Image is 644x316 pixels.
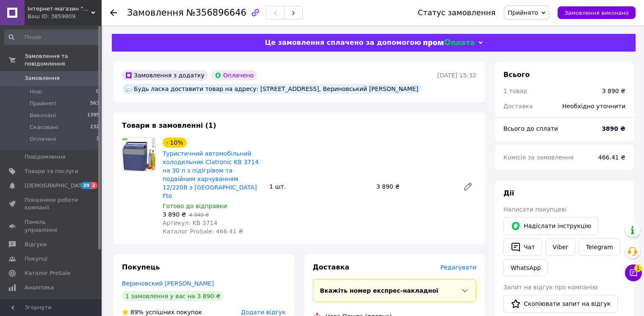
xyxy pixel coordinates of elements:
[30,88,42,96] span: Нові
[30,135,56,143] span: Оплачені
[90,124,99,131] span: 232
[564,10,629,16] span: Замовлення виконано
[266,181,373,192] div: 1 шт.
[130,309,144,316] span: 89%
[25,182,87,190] span: [DEMOGRAPHIC_DATA]
[503,154,574,161] span: Комісія за замовлення
[211,70,257,80] div: Оплачено
[25,299,78,314] span: Управління сайтом
[602,125,625,132] b: 3890 ₴
[634,264,642,272] span: 1
[545,238,575,256] a: Viber
[163,228,243,235] span: Каталог ProSale: 466.41 ₴
[122,84,422,94] div: Будь ласка доставити товар на адресу: [STREET_ADDRESS], Вериновський [PERSON_NAME]
[625,264,642,281] button: Чат з покупцем1
[186,8,246,18] span: №356896646
[503,71,530,79] span: Всього
[503,206,567,213] span: Написати покупцеві
[320,287,439,294] span: Вкажіть номер експрес-накладної
[503,88,527,94] span: 1 товар
[558,6,636,19] button: Замовлення виконано
[110,8,117,17] div: Повернутися назад
[163,150,259,199] a: Туристичний автомобільний холодильник Clatronic KB 3714 на 30 л з підігрівом та подвійним харчува...
[163,203,227,209] span: Готово до відправки
[503,103,533,110] span: Доставка
[189,212,209,218] span: 4 340 ₴
[418,8,496,17] div: Статус замовлення
[508,9,538,16] span: Прийнято
[87,112,99,119] span: 1395
[557,97,630,115] div: Необхідно уточнити
[163,211,186,218] span: 3 890 ₴
[30,124,58,131] span: Скасовані
[127,8,184,18] span: Замовлення
[265,38,421,47] span: Це замовлення сплачено за допомогою
[25,241,47,248] span: Відгуки
[25,168,78,175] span: Товари та послуги
[96,88,99,96] span: 0
[25,74,60,82] span: Замовлення
[503,259,548,276] a: WhatsApp
[503,217,598,235] button: Надіслати інструкцію
[25,196,78,212] span: Показники роботи компанії
[125,85,132,92] img: :speech_balloon:
[437,72,476,79] time: [DATE] 15:32
[25,218,78,234] span: Панель управління
[4,30,100,45] input: Пошук
[163,137,187,148] div: - 10%
[122,263,160,271] span: Покупець
[122,280,214,287] a: Вериновский [PERSON_NAME]
[30,100,56,107] span: Прийняті
[25,52,102,68] span: Замовлення та повідомлення
[602,87,625,95] div: 3 890 ₴
[503,295,618,313] button: Скопіювати запит на відгук
[25,255,47,263] span: Покупці
[122,121,216,129] span: Товари в замовленні (1)
[163,220,217,226] span: Артикул: KB 3714
[122,291,224,301] div: 1 замовлення у вас на 3 890 ₴
[90,100,99,107] span: 563
[25,269,70,277] span: Каталог ProSale
[423,39,474,47] img: evopay logo
[122,138,155,171] img: Туристичний автомобільний холодильник Clatronic KB 3714 на 30 л з підігрівом та подвійним харчува...
[241,309,285,316] span: Додати відгук
[81,182,91,189] span: 39
[96,135,99,143] span: 3
[503,125,558,132] span: Всього до сплати
[503,284,597,291] span: Запит на відгук про компанію
[579,238,620,256] a: Telegram
[28,13,102,20] div: Ваш ID: 3859809
[503,238,542,256] button: Чат
[313,263,350,271] span: Доставка
[598,154,625,161] span: 466.41 ₴
[440,264,476,271] span: Редагувати
[91,182,97,189] span: 2
[25,284,54,291] span: Аналітика
[459,178,476,195] a: Редагувати
[25,153,66,161] span: Повідомлення
[30,112,56,119] span: Виконані
[503,189,514,197] span: Дії
[28,5,91,13] span: Інтернет-магазин "FtoPay"
[122,70,208,80] div: Замовлення з додатку
[373,181,456,192] div: 3 890 ₴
